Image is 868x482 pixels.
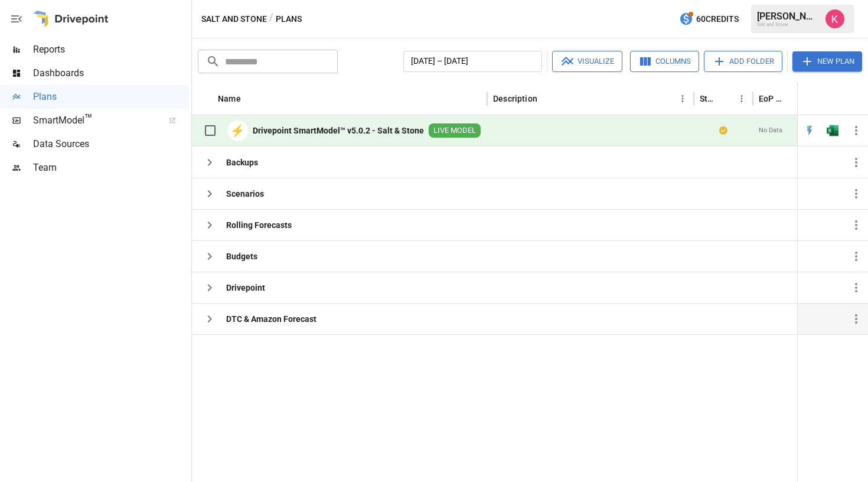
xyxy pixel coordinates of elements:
[804,125,815,136] div: Open in Quick Edit
[226,313,316,325] b: DTC & Amazon Forecast
[696,12,739,27] span: 60 Credits
[804,125,815,136] img: quick-edit-flash.b8aec18c.svg
[269,12,273,27] div: /
[493,94,537,103] div: Description
[227,120,248,141] div: ⚡
[201,12,267,27] button: Salt and Stone
[253,125,424,136] b: Drivepoint SmartModel™ v5.0.2 - Salt & Stone
[630,51,699,72] button: Columns
[851,90,868,107] button: Sort
[33,161,189,175] span: Team
[226,219,292,231] b: Rolling Forecasts
[403,51,542,72] button: [DATE] – [DATE]
[757,11,818,22] div: [PERSON_NAME]
[818,2,851,35] button: Kelsey Burton
[539,90,555,107] button: Sort
[33,66,189,80] span: Dashboards
[226,157,258,168] b: Backups
[827,125,838,136] div: Open in Excel
[719,125,727,136] div: Your plan has changes in Excel that are not reflected in the Drivepoint Data Warehouse, select "S...
[552,51,622,72] button: Visualize
[226,188,264,200] b: Scenarios
[33,43,189,57] span: Reports
[704,51,782,72] button: Add Folder
[792,51,862,71] button: New Plan
[757,22,818,27] div: Salt and Stone
[33,137,189,151] span: Data Sources
[242,90,259,107] button: Sort
[700,94,716,103] div: Status
[226,282,265,294] b: Drivepoint
[788,90,804,107] button: Sort
[33,90,189,104] span: Plans
[674,8,743,30] button: 60Credits
[825,9,844,28] img: Kelsey Burton
[33,113,156,128] span: SmartModel
[759,126,782,135] span: No Data
[84,112,93,126] span: ™
[827,125,838,136] img: g5qfjXmAAAAABJRU5ErkJggg==
[218,94,241,103] div: Name
[759,94,787,103] div: EoP Cash
[226,250,257,262] b: Budgets
[674,90,691,107] button: Description column menu
[429,125,481,136] span: LIVE MODEL
[717,90,733,107] button: Sort
[733,90,750,107] button: Status column menu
